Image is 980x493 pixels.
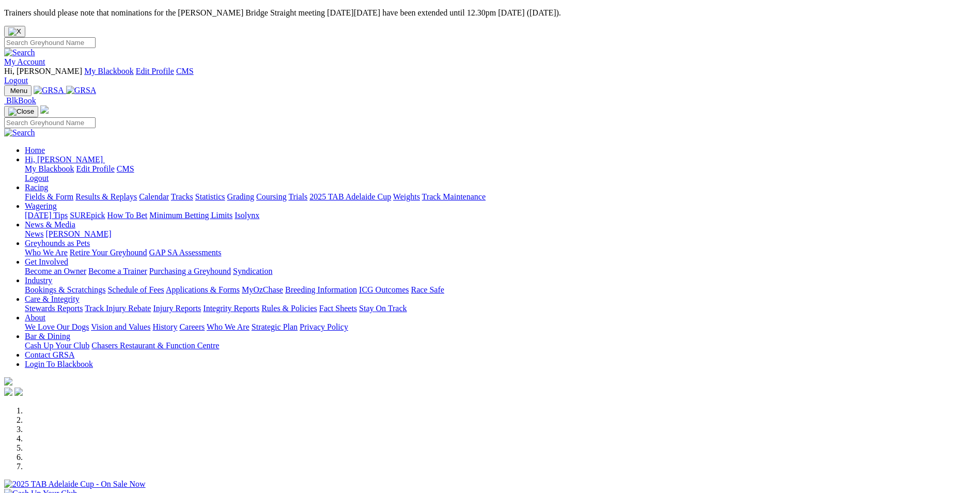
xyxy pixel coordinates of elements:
div: My Account [4,67,976,85]
a: Stewards Reports [25,304,83,313]
img: Search [4,48,35,57]
a: Care & Integrity [25,295,80,303]
a: Edit Profile [136,67,174,75]
span: Hi, [PERSON_NAME] [4,67,82,75]
img: X [8,27,21,36]
p: Trainers should please note that nominations for the [PERSON_NAME] Bridge Straight meeting [DATE]... [4,8,976,18]
a: [PERSON_NAME] [45,229,111,238]
a: Edit Profile [76,164,115,173]
a: Become an Owner [25,267,86,275]
button: Toggle navigation [4,106,38,117]
img: twitter.svg [14,388,23,396]
img: Close [8,107,34,116]
a: Applications & Forms [166,285,240,294]
a: About [25,313,45,322]
a: Wagering [25,202,57,210]
a: CMS [117,164,134,173]
a: Purchasing a Greyhound [149,267,231,275]
a: Coursing [256,192,287,201]
a: Calendar [139,192,169,201]
a: Tracks [171,192,193,201]
a: ICG Outcomes [359,285,409,294]
a: History [152,322,177,331]
a: Grading [227,192,254,201]
img: Search [4,128,35,137]
a: Bar & Dining [25,332,70,341]
img: 2025 TAB Adelaide Cup - On Sale Now [4,480,146,489]
div: Industry [25,285,976,295]
a: Chasers Restaurant & Function Centre [91,341,219,350]
button: Toggle navigation [4,85,32,96]
a: How To Bet [107,211,148,220]
a: Fields & Form [25,192,73,201]
a: Racing [25,183,48,192]
a: MyOzChase [242,285,283,294]
button: Close [4,26,25,37]
a: Get Involved [25,257,68,266]
a: Careers [179,322,205,331]
a: Vision and Values [91,322,150,331]
a: Integrity Reports [203,304,259,313]
img: GRSA [66,86,97,95]
a: Hi, [PERSON_NAME] [25,155,105,164]
span: BlkBook [6,96,36,105]
a: Who We Are [25,248,68,257]
a: Breeding Information [285,285,357,294]
a: My Account [4,57,45,66]
a: We Love Our Dogs [25,322,89,331]
a: Results & Replays [75,192,137,201]
div: Care & Integrity [25,304,976,313]
a: My Blackbook [25,164,74,173]
img: logo-grsa-white.png [40,105,49,114]
a: Logout [4,76,28,85]
a: Track Maintenance [422,192,486,201]
a: Weights [393,192,420,201]
div: About [25,322,976,332]
div: Get Involved [25,267,976,276]
a: Login To Blackbook [25,360,93,368]
a: Cash Up Your Club [25,341,89,350]
a: Schedule of Fees [107,285,164,294]
div: News & Media [25,229,976,239]
a: Home [25,146,45,155]
a: Track Injury Rebate [85,304,151,313]
a: GAP SA Assessments [149,248,222,257]
img: logo-grsa-white.png [4,377,12,386]
a: Stay On Track [359,304,407,313]
div: Hi, [PERSON_NAME] [25,164,976,183]
a: CMS [176,67,194,75]
a: Industry [25,276,52,285]
div: Wagering [25,211,976,220]
span: Menu [10,87,27,95]
img: GRSA [34,86,64,95]
a: Become a Trainer [88,267,147,275]
a: Strategic Plan [252,322,298,331]
a: News & Media [25,220,75,229]
a: Fact Sheets [319,304,357,313]
a: My Blackbook [84,67,134,75]
a: Race Safe [411,285,444,294]
a: Contact GRSA [25,350,74,359]
span: Hi, [PERSON_NAME] [25,155,103,164]
a: [DATE] Tips [25,211,68,220]
div: Bar & Dining [25,341,976,350]
a: Retire Your Greyhound [70,248,147,257]
a: Bookings & Scratchings [25,285,105,294]
a: Logout [25,174,49,182]
a: Who We Are [207,322,250,331]
a: 2025 TAB Adelaide Cup [309,192,391,201]
a: Rules & Policies [261,304,317,313]
div: Racing [25,192,976,202]
a: Greyhounds as Pets [25,239,90,248]
input: Search [4,117,96,128]
a: Isolynx [235,211,259,220]
a: Injury Reports [153,304,201,313]
a: BlkBook [4,96,36,105]
a: SUREpick [70,211,105,220]
a: News [25,229,43,238]
a: Minimum Betting Limits [149,211,232,220]
div: Greyhounds as Pets [25,248,976,257]
a: Privacy Policy [300,322,348,331]
input: Search [4,37,96,48]
img: facebook.svg [4,388,12,396]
